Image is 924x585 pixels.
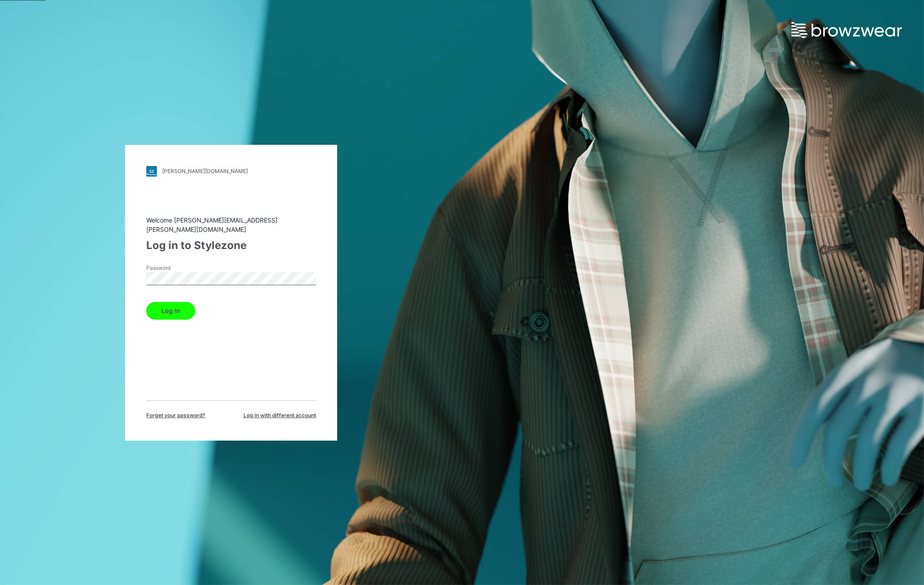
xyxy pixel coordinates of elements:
div: Welcome [PERSON_NAME][EMAIL_ADDRESS][PERSON_NAME][DOMAIN_NAME] [146,215,316,234]
label: Password [146,264,208,272]
div: Log in to Stylezone [146,238,316,253]
img: browzwear-logo.e42bd6dac1945053ebaf764b6aa21510.svg [791,22,902,38]
a: [PERSON_NAME][DOMAIN_NAME] [146,166,316,177]
div: [PERSON_NAME][DOMAIN_NAME] [162,168,248,174]
button: Log in [146,302,195,320]
span: Log in with different account [243,411,316,419]
img: stylezone-logo.562084cfcfab977791bfbf7441f1a819.svg [146,166,157,177]
span: Forget your password? [146,411,205,419]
